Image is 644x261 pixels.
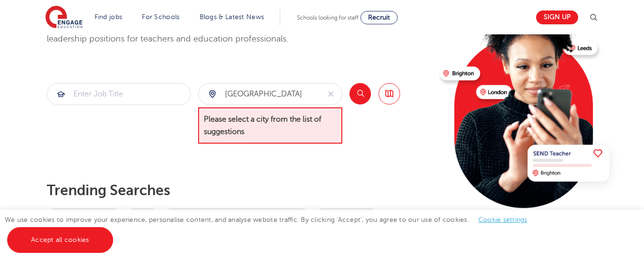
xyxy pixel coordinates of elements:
[198,83,342,105] div: Submit
[536,10,578,24] a: Sign up
[198,107,342,144] span: Please select a city from the list of suggestions
[127,209,158,222] a: SEND
[5,216,537,243] span: We use cookies to improve your experience, personalise content, and analyse website traffic. By c...
[164,209,309,222] a: Benefits of working with Engage Education
[47,209,121,222] a: Teaching Vacancies
[199,84,320,104] input: Submit
[47,83,191,105] div: Submit
[95,13,123,21] a: Find jobs
[200,13,264,21] a: Blogs & Latest News
[45,6,83,30] img: Engage Education
[315,209,378,222] a: Register with us
[47,182,432,199] p: Trending searches
[360,11,398,24] a: Recruit
[478,216,528,223] a: Cookie settings
[142,13,179,21] a: For Schools
[47,84,190,104] input: Submit
[297,14,359,21] span: Schools looking for staff
[320,84,342,104] button: Clear
[7,227,113,253] a: Accept all cookies
[368,14,390,21] span: Recruit
[349,83,371,104] button: Search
